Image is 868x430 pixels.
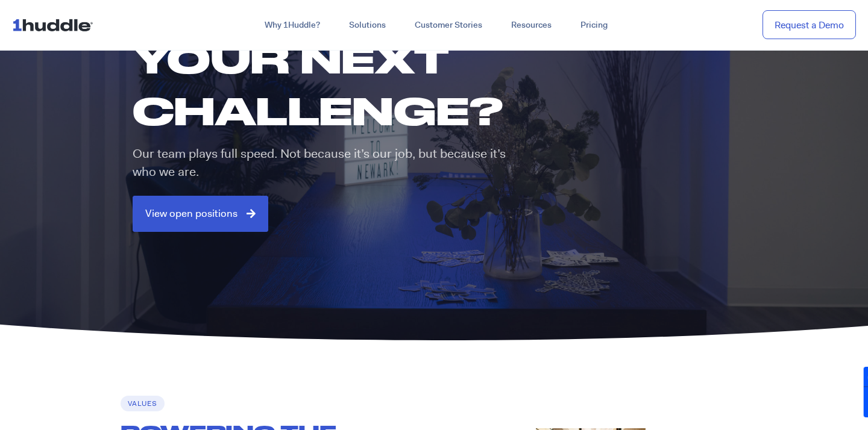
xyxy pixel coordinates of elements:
[145,208,237,219] span: View open positions
[133,196,268,232] a: View open positions
[12,13,98,36] img: ...
[250,14,335,36] a: Why 1Huddle?
[121,396,165,411] h6: Values
[763,10,856,40] a: Request a Demo
[497,14,566,36] a: Resources
[566,14,622,36] a: Pricing
[400,14,497,36] a: Customer Stories
[133,145,519,181] p: Our team plays full speed. Not because it’s our job, but because it’s who we are.
[335,14,400,36] a: Solutions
